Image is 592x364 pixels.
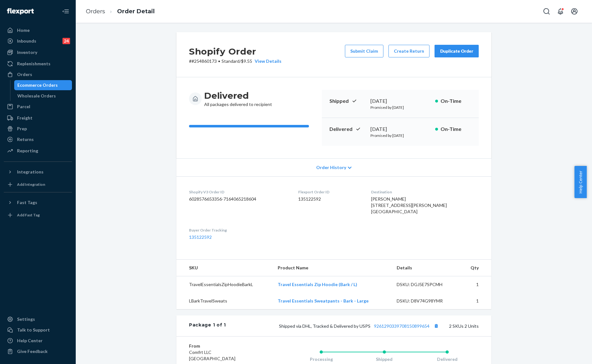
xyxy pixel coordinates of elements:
[329,126,365,133] p: Delivered
[4,146,72,156] a: Reporting
[4,102,72,112] a: Parcel
[4,113,72,123] a: Freight
[371,189,479,195] dt: Destination
[4,124,72,134] a: Prep
[17,212,40,218] div: Add Fast Tag
[4,179,72,190] a: Add Integration
[189,322,226,330] div: Package 1 of 1
[397,281,456,288] div: DSKU: DGJ5E7SPCMH
[345,45,383,57] button: Submit Claim
[353,356,416,362] div: Shipped
[416,356,479,362] div: Delivered
[461,276,491,293] td: 1
[59,5,72,18] button: Close Navigation
[189,234,212,240] a: 135122592
[4,69,72,79] a: Orders
[4,59,72,69] a: Replenishments
[17,61,50,67] div: Replenishments
[278,282,357,287] a: Travel Essentials Zip Hoodie (Bark / L)
[17,338,43,344] div: Help Center
[370,126,430,133] div: [DATE]
[371,196,447,214] span: [PERSON_NAME] [STREET_ADDRESS][PERSON_NAME] [GEOGRAPHIC_DATA]
[17,126,27,132] div: Prep
[4,134,72,144] a: Returns
[4,314,72,324] a: Settings
[17,182,45,187] div: Add Integration
[14,91,72,101] a: Wholesale Orders
[17,327,50,333] div: Talk to Support
[17,93,56,99] div: Wholesale Orders
[17,27,30,33] div: Home
[370,97,430,105] div: [DATE]
[432,322,440,330] button: Copy tracking number
[17,82,58,88] div: Ecommerce Orders
[461,260,491,276] th: Qty
[189,343,264,349] dt: From
[440,48,473,54] div: Duplicate Order
[568,5,581,18] button: Open account menu
[392,260,461,276] th: Details
[176,260,273,276] th: SKU
[4,36,72,46] a: Inbounds24
[176,276,273,293] td: TravelEssentialsZipHoodieBarkL
[252,58,281,64] button: View Details
[17,316,35,322] div: Settings
[435,45,479,57] button: Duplicate Order
[374,323,429,329] a: 9261290339708150899654
[17,148,38,154] div: Reporting
[17,38,36,44] div: Inbounds
[461,293,491,309] td: 1
[316,164,346,171] span: Order History
[189,227,288,233] dt: Buyer Order Tracking
[17,71,32,78] div: Orders
[14,80,72,90] a: Ecommerce Orders
[298,196,361,202] dd: 135122592
[62,38,70,44] div: 24
[17,169,44,175] div: Integrations
[81,2,160,21] ol: breadcrumbs
[273,260,392,276] th: Product Name
[17,136,34,143] div: Returns
[189,189,288,195] dt: Shopify V3 Order ID
[290,356,353,362] div: Processing
[370,105,430,110] p: Promised by [DATE]
[86,8,105,15] a: Orders
[17,103,30,110] div: Parcel
[540,5,553,18] button: Open Search Box
[279,323,440,329] span: Shipped via DHL, Tracked & Delivered by USPS
[329,97,365,105] p: Shipped
[189,58,281,64] p: # #254860173 / $9.55
[388,45,429,57] button: Create Return
[441,126,471,133] p: On-Time
[176,293,273,309] td: LBarkTravelSweats
[17,348,48,355] div: Give Feedback
[226,322,479,330] div: 2 SKUs 2 Units
[4,325,72,335] a: Talk to Support
[4,210,72,220] a: Add Fast Tag
[189,45,281,58] h2: Shopify Order
[4,197,72,208] button: Fast Tags
[189,196,288,202] dd: 6028576653356-7164065218604
[222,58,240,64] span: Standard
[554,5,567,18] button: Open notifications
[7,8,34,15] img: Flexport logo
[189,349,235,361] span: Comfrt LLC [GEOGRAPHIC_DATA]
[204,90,272,108] div: All packages delivered to recipient
[574,166,587,198] button: Help Center
[17,49,37,56] div: Inventory
[4,25,72,35] a: Home
[4,346,72,356] button: Give Feedback
[397,298,456,304] div: DSKU: D8V74G98YMR
[117,8,155,15] a: Order Detail
[370,133,430,138] p: Promised by [DATE]
[4,47,72,57] a: Inventory
[204,90,272,101] h3: Delivered
[278,298,369,303] a: Travel Essentials Sweatpants - Bark - Large
[4,167,72,177] button: Integrations
[298,189,361,195] dt: Flexport Order ID
[17,199,37,206] div: Fast Tags
[17,115,33,121] div: Freight
[441,97,471,105] p: On-Time
[4,336,72,346] a: Help Center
